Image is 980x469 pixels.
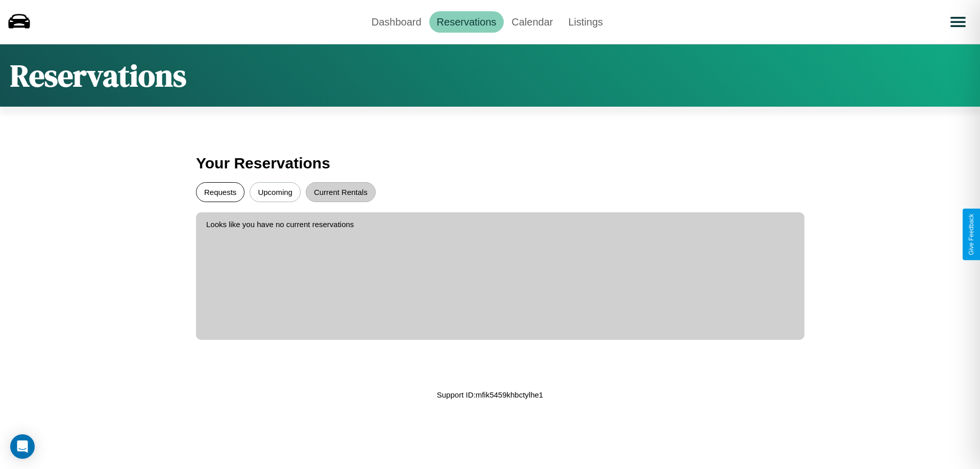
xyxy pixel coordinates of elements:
a: Reservations [429,11,504,33]
p: Looks like you have no current reservations [206,217,794,231]
a: Listings [560,11,610,33]
a: Dashboard [364,11,429,33]
button: Open menu [944,8,972,36]
h3: Your Reservations [196,150,784,177]
div: Open Intercom Messenger [10,434,35,459]
button: Requests [196,182,244,202]
a: Calendar [504,11,560,33]
h1: Reservations [10,55,186,96]
button: Current Rentals [306,182,376,202]
p: Support ID: mfik5459khbctylhe1 [437,388,543,402]
div: Give Feedback [968,214,975,255]
button: Upcoming [250,182,301,202]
